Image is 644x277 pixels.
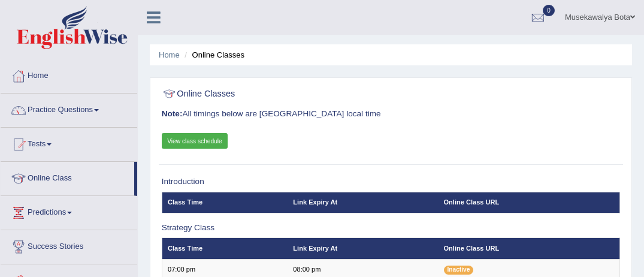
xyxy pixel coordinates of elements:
[162,238,288,259] th: Class Time
[438,192,620,213] th: Online Class URL
[1,128,137,158] a: Tests
[1,59,137,89] a: Home
[1,94,137,124] a: Practice Questions
[162,192,288,213] th: Class Time
[438,238,620,259] th: Online Class URL
[162,110,621,119] h3: All timings below are [GEOGRAPHIC_DATA] local time
[162,86,446,102] h2: Online Classes
[288,238,438,259] th: Link Expiry At
[162,224,621,233] h3: Strategy Class
[162,177,621,186] h3: Introduction
[1,196,137,226] a: Predictions
[543,5,555,16] span: 0
[1,230,137,260] a: Success Stories
[288,192,438,213] th: Link Expiry At
[162,109,183,118] b: Note:
[444,266,474,275] span: Inactive
[1,162,134,192] a: Online Class
[159,50,180,59] a: Home
[182,49,244,61] li: Online Classes
[162,133,228,149] a: View class schedule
